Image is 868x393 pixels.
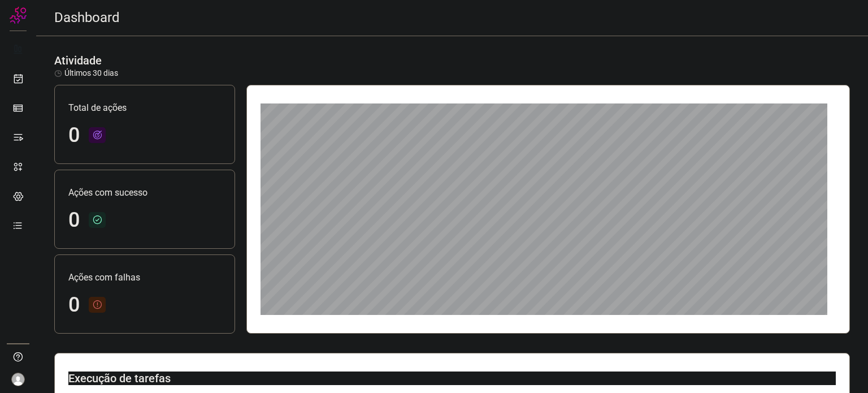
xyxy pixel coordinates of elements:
p: Ações com falhas [68,271,221,284]
p: Últimos 30 dias [54,67,118,79]
h3: Execução de tarefas [68,372,836,385]
p: Total de ações [68,101,221,115]
p: Ações com sucesso [68,186,221,200]
h1: 0 [68,123,80,148]
img: Logo [10,7,27,24]
h3: Atividade [54,54,102,67]
h1: 0 [68,208,80,232]
h2: Dashboard [54,10,120,26]
img: avatar-user-boy.jpg [11,373,25,386]
h1: 0 [68,293,80,317]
